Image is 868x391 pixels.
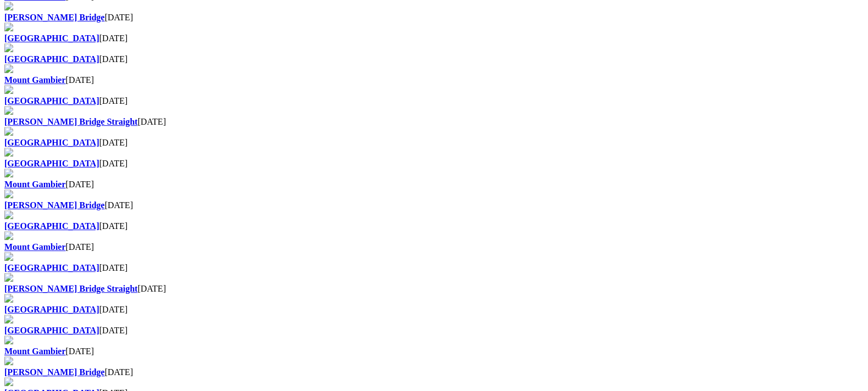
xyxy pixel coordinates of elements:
img: file-red.svg [4,2,13,10]
a: Mount Gambier [4,347,66,356]
img: file-red.svg [4,23,13,31]
a: [GEOGRAPHIC_DATA] [4,33,99,43]
a: [GEOGRAPHIC_DATA] [4,54,99,64]
div: [DATE] [4,305,864,315]
a: [PERSON_NAME] Bridge Straight [4,284,138,293]
a: [GEOGRAPHIC_DATA] [4,326,99,335]
div: [DATE] [4,347,864,356]
img: file-red.svg [4,127,13,136]
img: file-red.svg [4,106,13,115]
img: file-red.svg [4,377,13,386]
img: file-red.svg [4,148,13,157]
img: file-red.svg [4,252,13,261]
div: [DATE] [4,75,864,85]
div: [DATE] [4,200,864,210]
img: file-red.svg [4,210,13,219]
div: [DATE] [4,96,864,106]
a: [PERSON_NAME] Bridge [4,200,105,210]
img: file-red.svg [4,189,13,198]
a: [GEOGRAPHIC_DATA] [4,263,99,272]
div: [DATE] [4,326,864,336]
a: Mount Gambier [4,180,66,189]
img: file-red.svg [4,43,13,52]
a: [PERSON_NAME] Bridge [4,13,105,22]
div: [DATE] [4,284,864,294]
a: Mount Gambier [4,242,66,252]
img: file-red.svg [4,273,13,282]
div: [DATE] [4,159,864,169]
div: [DATE] [4,117,864,127]
img: file-red.svg [4,85,13,94]
img: file-red.svg [4,315,13,323]
img: file-red.svg [4,231,13,240]
div: [DATE] [4,13,864,23]
a: [GEOGRAPHIC_DATA] [4,138,99,147]
div: [DATE] [4,367,864,377]
a: [PERSON_NAME] Bridge Straight [4,117,138,126]
a: Mount Gambier [4,75,66,85]
div: [DATE] [4,54,864,64]
a: [GEOGRAPHIC_DATA] [4,305,99,314]
div: [DATE] [4,138,864,148]
a: [GEOGRAPHIC_DATA] [4,96,99,105]
img: file-red.svg [4,64,13,73]
img: file-red.svg [4,336,13,344]
a: [GEOGRAPHIC_DATA] [4,221,99,231]
a: [GEOGRAPHIC_DATA] [4,159,99,168]
div: [DATE] [4,221,864,231]
div: [DATE] [4,33,864,43]
div: [DATE] [4,180,864,189]
div: [DATE] [4,242,864,252]
a: [PERSON_NAME] Bridge [4,367,105,377]
div: [DATE] [4,263,864,273]
img: file-red.svg [4,169,13,177]
img: file-red.svg [4,294,13,303]
img: file-red.svg [4,356,13,365]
